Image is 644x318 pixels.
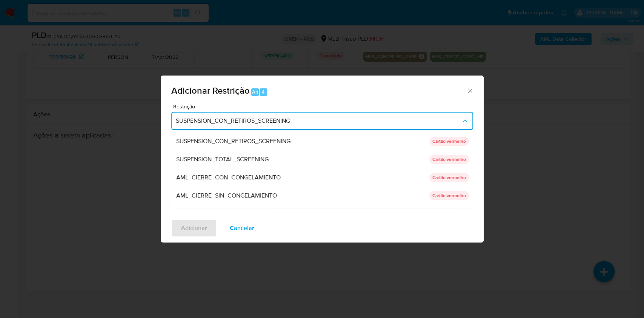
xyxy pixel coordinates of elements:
p: Cartão vermelho [429,191,469,200]
ul: Restriction [170,132,475,313]
span: Restrição [173,104,475,109]
span: SUSPENSION_CON_RETIROS_SCREENING [176,117,461,125]
span: Cancelar [230,220,254,236]
span: 4 [262,88,265,96]
button: Fechar a janela [466,87,473,94]
p: Cartão vermelho [429,173,469,182]
span: Alt [252,88,258,96]
span: Campo obrigatório [174,203,322,208]
span: AML_CIERRE_SIN_CONGELAMIENTO [176,192,277,199]
span: SUSPENSION_CON_RETIROS_SCREENING [176,137,290,145]
p: Cartão vermelho [429,155,469,164]
button: Restriction [171,112,473,130]
span: AML_CIERRE_CON_CONGELAMIENTO [176,174,280,181]
p: Cartão vermelho [429,137,469,146]
span: SUSPENSION_TOTAL_SCREENING [176,156,268,163]
button: Cancelar [220,219,264,237]
span: Adicionar Restrição [171,84,250,97]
